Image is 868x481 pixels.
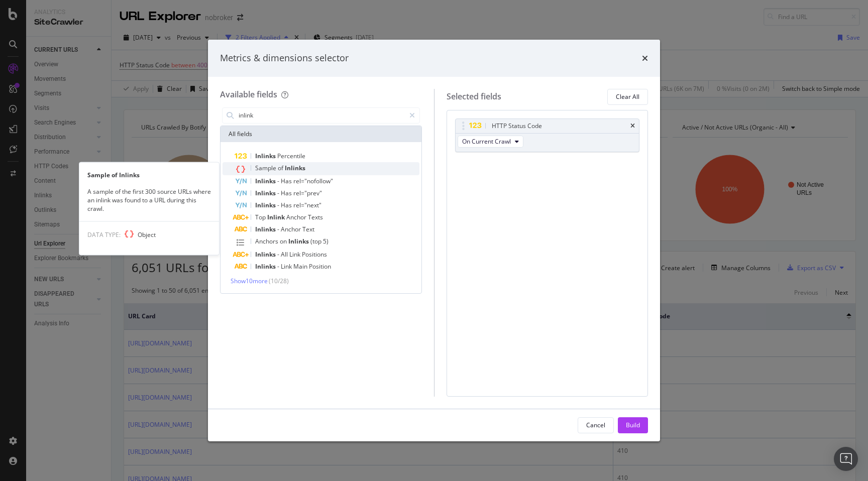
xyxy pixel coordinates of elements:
span: Inlink [267,213,286,221]
div: HTTP Status CodetimesOn Current Crawl [455,118,640,152]
div: Build [626,421,640,429]
span: Text [302,225,314,233]
div: Sample of Inlinks [79,171,219,179]
div: HTTP Status Code [492,121,542,131]
button: On Current Crawl [458,136,523,148]
span: Inlinks [255,201,277,209]
span: Inlinks [255,177,277,185]
span: - [277,201,281,209]
span: of [278,164,285,172]
div: Open Intercom Messenger [834,447,858,471]
button: Build [618,417,648,433]
span: On Current Crawl [462,137,511,146]
div: Metrics & dimensions selector [220,52,349,65]
span: Inlinks [255,262,277,271]
input: Search by field name [238,108,405,123]
span: Link [281,262,293,271]
div: Selected fields [447,91,501,102]
div: Cancel [586,421,605,429]
div: times [642,52,648,65]
span: rel="nofollow" [293,177,333,185]
span: Percentile [277,152,305,160]
span: All [281,250,289,259]
div: Clear All [616,92,639,101]
span: Has [281,189,293,197]
button: Clear All [607,89,648,105]
div: A sample of the first 300 source URLs where an inlink was found to a URL during this crawl. [79,187,219,213]
span: Inlinks [285,164,305,172]
div: All fields [221,126,421,142]
span: Texts [308,213,323,221]
span: - [277,177,281,185]
span: on [280,237,288,246]
button: Cancel [578,417,614,433]
span: ( 10 / 28 ) [269,277,289,285]
span: Positions [302,250,327,259]
span: Inlinks [255,250,277,259]
span: Anchor [286,213,308,221]
span: Anchor [281,225,302,233]
span: Has [281,177,293,185]
span: rel="prev" [293,189,322,197]
span: Has [281,201,293,209]
span: Show 10 more [231,277,268,285]
div: Available fields [220,89,277,100]
span: Main [293,262,309,271]
span: - [277,189,281,197]
span: Inlinks [255,152,277,160]
span: Anchors [255,237,280,246]
span: Inlinks [288,237,310,246]
span: (top [310,237,323,246]
span: - [277,262,281,271]
span: Position [309,262,331,271]
span: Inlinks [255,225,277,233]
span: rel="next" [293,201,321,209]
span: - [277,250,281,259]
span: Link [289,250,302,259]
span: 5) [323,237,329,246]
div: times [630,123,635,129]
div: modal [208,40,660,441]
span: Top [255,213,267,221]
span: Inlinks [255,189,277,197]
span: - [277,225,281,233]
span: Sample [255,164,278,172]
